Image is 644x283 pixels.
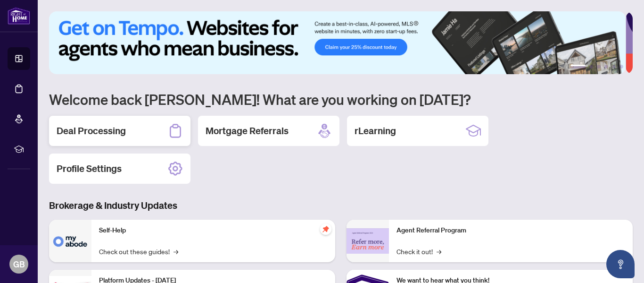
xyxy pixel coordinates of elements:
img: Self-Help [49,220,91,262]
h1: Welcome back [PERSON_NAME]! What are you working on [DATE]? [49,90,633,108]
h2: Deal Processing [57,124,126,137]
span: pushpin [320,223,331,235]
p: Agent Referral Program [396,225,625,236]
a: Check it out!→ [396,246,441,257]
img: Agent Referral Program [347,228,389,254]
h2: Profile Settings [57,162,122,175]
h2: Mortgage Referrals [206,124,289,137]
button: 6 [619,65,623,69]
button: Open asap [606,250,635,278]
p: Self-Help [99,225,328,236]
button: 3 [597,65,601,69]
h2: rLearning [355,124,396,137]
button: 1 [570,65,586,69]
a: Check out these guides!→ [99,246,178,257]
button: 5 [612,65,616,69]
img: Slide 0 [49,11,626,74]
span: GB [13,257,25,271]
span: → [437,246,441,257]
button: 4 [604,65,608,69]
img: logo [8,7,30,25]
h3: Brokerage & Industry Updates [49,199,633,212]
span: → [173,246,178,257]
button: 2 [589,65,593,69]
